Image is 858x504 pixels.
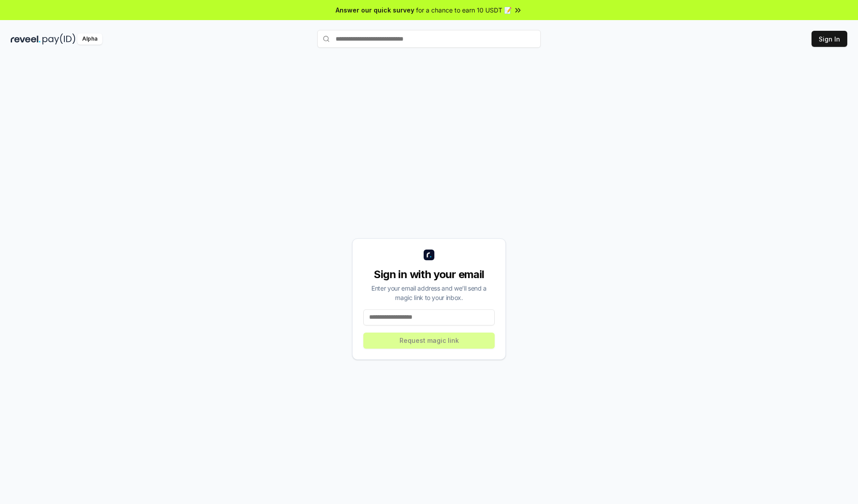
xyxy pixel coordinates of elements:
div: Alpha [77,33,102,45]
span: for a chance to earn 10 USDT 📝 [416,5,512,15]
img: logo_small [424,250,434,260]
img: reveel_dark [11,33,41,45]
div: Enter your email address and we’ll send a magic link to your inbox. [363,283,495,302]
button: Sign In [812,31,847,47]
span: Answer our quick survey [336,5,414,15]
img: pay_id [42,33,76,45]
div: Sign in with your email [363,267,495,282]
